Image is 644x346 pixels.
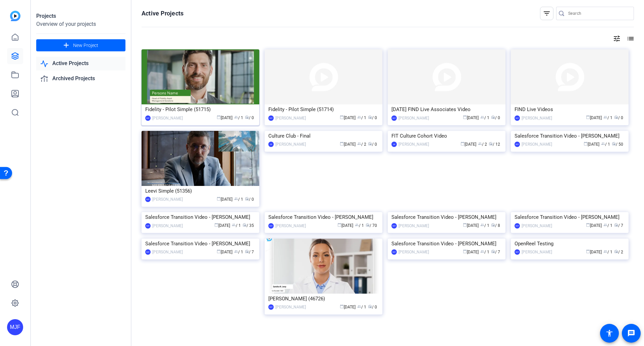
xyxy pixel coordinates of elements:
div: MJF [145,249,151,255]
div: [PERSON_NAME] [152,115,183,121]
span: [DATE] [463,223,479,228]
span: / 1 [601,142,610,147]
span: group [601,142,605,146]
span: radio [245,249,249,253]
span: / 1 [480,250,489,254]
span: / 7 [245,250,254,254]
span: calendar_today [217,115,221,119]
div: MJF [515,249,520,255]
span: group [234,115,238,119]
div: [PERSON_NAME] [152,196,183,203]
span: radio [368,304,372,308]
div: Fidelity - Pilot Simple (51715) [145,104,256,114]
span: / 2 [614,250,623,254]
span: group [234,249,238,253]
span: group [603,249,607,253]
div: MJF [391,115,397,121]
span: calendar_today [214,223,218,227]
span: / 70 [366,223,377,228]
div: [PERSON_NAME] [275,304,306,310]
input: Search [568,9,629,17]
div: [PERSON_NAME] [522,249,552,255]
span: / 1 [234,250,243,254]
span: group [603,115,607,119]
span: / 35 [243,223,254,228]
div: Overview of your projects [36,20,125,28]
div: Salesforce Transition Video - [PERSON_NAME] [515,212,625,222]
span: [DATE] [217,115,232,120]
div: [PERSON_NAME] [398,141,429,148]
span: group [357,142,361,146]
div: LW [268,142,274,147]
span: / 0 [245,115,254,120]
span: / 1 [480,115,489,120]
div: [PERSON_NAME] [398,115,429,121]
span: radio [489,142,493,146]
span: calendar_today [463,223,467,227]
span: [DATE] [217,250,232,254]
div: MJF [268,223,274,229]
div: Salesforce Transition Video - [PERSON_NAME] [391,212,502,222]
div: [PERSON_NAME] [152,249,183,255]
span: / 12 [489,142,500,147]
div: Projects [36,12,125,20]
div: Salesforce Transition Video - [PERSON_NAME] [515,131,625,141]
span: calendar_today [586,115,590,119]
span: New Project [73,42,98,49]
span: calendar_today [586,249,590,253]
img: blue-gradient.svg [10,11,20,21]
button: New Project [36,39,125,51]
div: Salesforce Transition Video - [PERSON_NAME] [145,212,256,222]
span: / 1 [603,115,612,120]
span: calendar_today [337,223,341,227]
span: group [603,223,607,227]
span: [DATE] [217,197,232,202]
span: radio [368,115,372,119]
span: / 7 [491,250,500,254]
div: Leevi Simple (51356) [145,186,256,196]
div: MJF [7,319,23,335]
mat-icon: filter_list [543,9,551,17]
div: [PERSON_NAME] [522,141,552,148]
span: group [480,223,484,227]
div: MJF [145,223,151,229]
span: [DATE] [586,115,602,120]
a: Active Projects [36,57,125,70]
span: [DATE] [461,142,476,147]
span: [DATE] [463,250,479,254]
div: MJF [268,304,274,310]
div: MJF [268,115,274,121]
div: [PERSON_NAME] [522,115,552,121]
div: MJF [515,115,520,121]
span: / 1 [357,305,366,309]
span: / 0 [368,305,377,309]
div: [PERSON_NAME] [275,141,306,148]
span: calendar_today [340,304,344,308]
div: LW [391,142,397,147]
span: calendar_today [586,223,590,227]
span: / 1 [603,250,612,254]
mat-icon: list [626,35,634,43]
div: FIT Culture Cohort Video [391,131,502,141]
div: [PERSON_NAME] [275,223,306,229]
mat-icon: add [62,41,70,50]
span: [DATE] [586,250,602,254]
span: / 8 [491,223,500,228]
span: radio [491,115,495,119]
div: Fidelity - Pilot Simple (51714) [268,104,379,114]
mat-icon: message [627,329,635,337]
span: radio [243,223,247,227]
div: Culture Club - Final [268,131,379,141]
span: [DATE] [340,142,356,147]
span: group [480,249,484,253]
div: [PERSON_NAME] [152,223,183,229]
span: calendar_today [217,249,221,253]
span: [DATE] [340,115,356,120]
span: calendar_today [463,249,467,253]
a: Archived Projects [36,72,125,86]
div: Salesforce Transition Video - [PERSON_NAME] [145,239,256,249]
mat-icon: tune [613,35,621,43]
span: / 7 [614,223,623,228]
span: group [357,304,361,308]
span: radio [366,223,370,227]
